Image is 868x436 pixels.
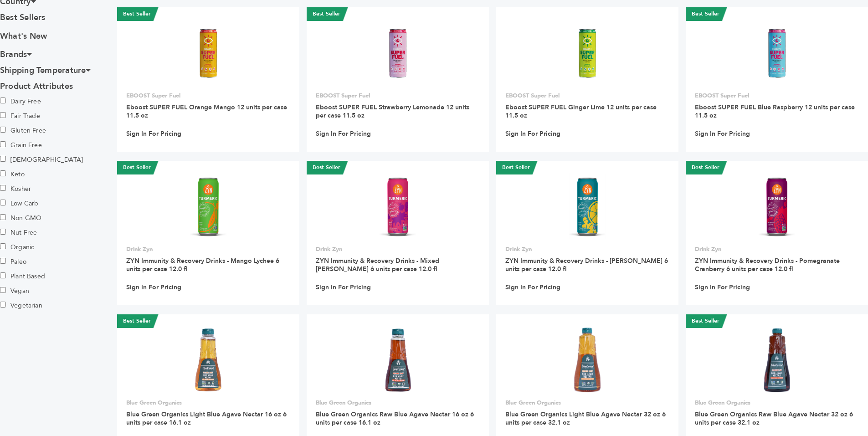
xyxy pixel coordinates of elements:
img: Blue Green Organics Light Blue Agave Nectar 16 oz 6 units per case 16.1 oz [192,327,225,393]
a: Blue Green Organics Raw Blue Agave Nectar 16 oz 6 units per case 16.1 oz [316,410,474,427]
a: Blue Green Organics Light Blue Agave Nectar 32 oz 6 units per case 32.1 oz [505,410,666,427]
img: ZYN Immunity & Recovery Drinks - Lemon Ginger 6 units per case 12.0 fl [569,174,606,239]
a: Eboost SUPER FUEL Orange Mango 12 units per case 11.5 oz [126,103,287,120]
a: Sign In For Pricing [316,130,371,138]
img: Blue Green Organics Raw Blue Agave Nectar 32 oz 6 units per case 32.1 oz [763,327,791,393]
img: Eboost SUPER FUEL Blue Raspberry 12 units per case 11.5 oz [744,20,810,86]
p: Blue Green Organics [126,399,290,407]
img: Blue Green Organics Raw Blue Agave Nectar 16 oz 6 units per case 16.1 oz [384,327,412,393]
a: Eboost SUPER FUEL Blue Raspberry 12 units per case 11.5 oz [695,103,855,120]
a: Sign In For Pricing [695,283,750,292]
p: Drink Zyn [126,245,290,253]
a: Sign In For Pricing [126,283,181,292]
a: Sign In For Pricing [695,130,750,138]
a: ZYN Immunity & Recovery Drinks - Mango Lychee 6 units per case 12.0 fl [126,256,279,273]
a: Sign In For Pricing [505,283,560,292]
a: Sign In For Pricing [505,130,560,138]
p: EBOOST Super Fuel [695,92,859,100]
p: EBOOST Super Fuel [316,92,480,100]
a: Eboost SUPER FUEL Ginger Lime 12 units per case 11.5 oz [505,103,657,120]
a: Blue Green Organics Light Blue Agave Nectar 16 oz 6 units per case 16.1 oz [126,410,287,427]
p: Blue Green Organics [505,399,669,407]
a: Eboost SUPER FUEL Strawberry Lemonade 12 units per case 11.5 oz [316,103,469,120]
a: ZYN Immunity & Recovery Drinks - Pomegranate Cranberry 6 units per case 12.0 fl [695,256,840,273]
a: ZYN Immunity & Recovery Drinks - [PERSON_NAME] 6 units per case 12.0 fl [505,256,668,273]
p: EBOOST Super Fuel [126,92,290,100]
a: Sign In For Pricing [126,130,181,138]
img: Blue Green Organics Light Blue Agave Nectar 32 oz 6 units per case 32.1 oz [573,327,602,393]
p: Drink Zyn [695,245,859,253]
img: Eboost SUPER FUEL Ginger Lime 12 units per case 11.5 oz [555,20,621,86]
img: Eboost SUPER FUEL Orange Mango 12 units per case 11.5 oz [175,20,241,86]
img: ZYN Immunity & Recovery Drinks - Mango Lychee 6 units per case 12.0 fl [190,174,227,239]
img: ZYN Immunity & Recovery Drinks - Mixed Berry 6 units per case 12.0 fl [380,174,416,239]
a: Sign In For Pricing [316,283,371,292]
img: Eboost SUPER FUEL Strawberry Lemonade 12 units per case 11.5 oz [365,20,431,86]
p: EBOOST Super Fuel [505,92,669,100]
p: Drink Zyn [505,245,669,253]
img: ZYN Immunity & Recovery Drinks - Pomegranate Cranberry 6 units per case 12.0 fl [759,174,796,239]
a: ZYN Immunity & Recovery Drinks - Mixed [PERSON_NAME] 6 units per case 12.0 fl [316,256,439,273]
p: Blue Green Organics [316,399,480,407]
a: Blue Green Organics Raw Blue Agave Nectar 32 oz 6 units per case 32.1 oz [695,410,853,427]
p: Blue Green Organics [695,399,859,407]
p: Drink Zyn [316,245,480,253]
